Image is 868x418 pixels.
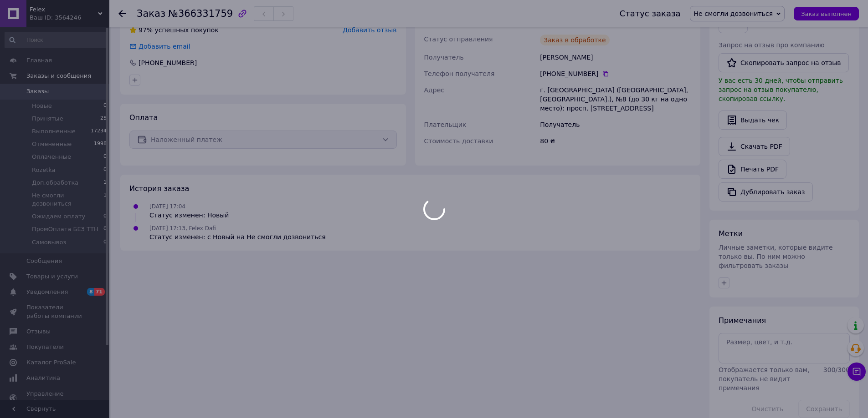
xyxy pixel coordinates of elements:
[103,102,107,110] span: 0
[32,179,78,187] span: Доп.обработка
[26,358,76,367] span: Каталог ProSale
[32,153,71,161] span: Оплаченные
[719,229,743,238] span: Метки
[103,225,107,233] span: 0
[719,366,810,392] span: Отображается только вам, покупатель не видит примечания
[32,102,52,110] span: Новые
[719,137,790,156] a: Скачать PDF
[103,191,107,208] span: 1
[32,238,66,247] span: Самовывоз
[100,115,107,123] span: 25
[424,121,467,128] span: Плательщик
[26,87,49,96] span: Заказы
[26,288,68,296] span: Уведомления
[424,54,464,61] span: Получатель
[91,127,107,136] span: 17234
[719,53,849,72] button: Скопировать запрос на отзыв
[30,5,98,14] span: Felex
[32,225,98,233] span: ПромОплата БЕЗ ТТН
[94,288,105,296] span: 71
[26,303,84,320] span: Показатели работы компании
[26,327,51,336] span: Отзывы
[103,153,107,161] span: 0
[620,9,681,18] div: Статус заказа
[137,8,165,19] span: Заказ
[129,113,158,122] span: Оплата
[719,316,766,325] span: Примечания
[5,32,108,48] input: Поиск
[847,363,866,381] button: Чат с покупателем
[26,374,60,382] span: Аналитика
[103,212,107,221] span: 0
[94,140,107,148] span: 1998
[32,212,85,221] span: Ожидаем оплату
[128,42,191,51] div: Добавить email
[32,140,72,148] span: Отмененные
[26,390,84,406] span: Управление сайтом
[138,42,191,51] div: Добавить email
[168,8,233,19] span: №366331759
[538,116,693,133] div: Получатель
[719,111,787,130] button: Выдать чек
[32,166,56,174] span: Rozetka
[26,272,78,281] span: Товары и услуги
[538,133,693,149] div: 80 ₴
[794,7,859,20] button: Заказ выполнен
[801,10,852,17] span: Заказ выполнен
[138,58,198,67] div: [PHONE_NUMBER]
[103,166,107,174] span: 0
[424,70,495,77] span: Телефон получателя
[719,160,786,179] a: Печать PDF
[26,343,64,351] span: Покупатели
[129,25,219,35] div: успешных покупок
[139,26,153,34] span: 97%
[149,203,185,210] span: [DATE] 17:04
[719,182,813,201] button: Дублировать заказ
[424,86,444,94] span: Адрес
[719,41,825,49] span: Запрос на отзыв про компанию
[149,211,229,220] div: Статус изменен: Новый
[149,225,216,232] span: [DATE] 17:13, Felex Dafi
[118,9,126,18] div: Вернуться назад
[26,257,62,265] span: Сообщения
[424,137,493,145] span: Стоимость доставки
[823,366,850,373] span: 300 / 300
[694,10,773,17] span: Не смогли дозвониться
[30,14,109,22] div: Ваш ID: 3564246
[343,26,396,34] span: Добавить отзыв
[32,191,103,208] span: Не смогли дозвониться
[129,184,189,193] span: История заказа
[719,77,843,102] span: У вас есть 30 дней, чтобы отправить запрос на отзыв покупателю, скопировав ссылку.
[26,72,91,80] span: Заказы и сообщения
[87,288,94,296] span: 8
[32,115,63,123] span: Принятые
[32,127,76,136] span: Выполненные
[540,69,691,78] div: [PHONE_NUMBER]
[719,244,833,269] span: Личные заметки, которые видите только вы. По ним можно фильтровать заказы
[424,35,493,43] span: Статус отправления
[538,49,693,65] div: [PERSON_NAME]
[26,56,52,65] span: Главная
[538,82,693,116] div: г. [GEOGRAPHIC_DATA] ([GEOGRAPHIC_DATA], [GEOGRAPHIC_DATA].), №8 (до 30 кг на одно место): просп....
[540,35,609,45] div: Заказ в обработке
[149,232,326,242] div: Статус изменен: с Новый на Не смогли дозвониться
[103,238,107,247] span: 0
[103,179,107,187] span: 1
